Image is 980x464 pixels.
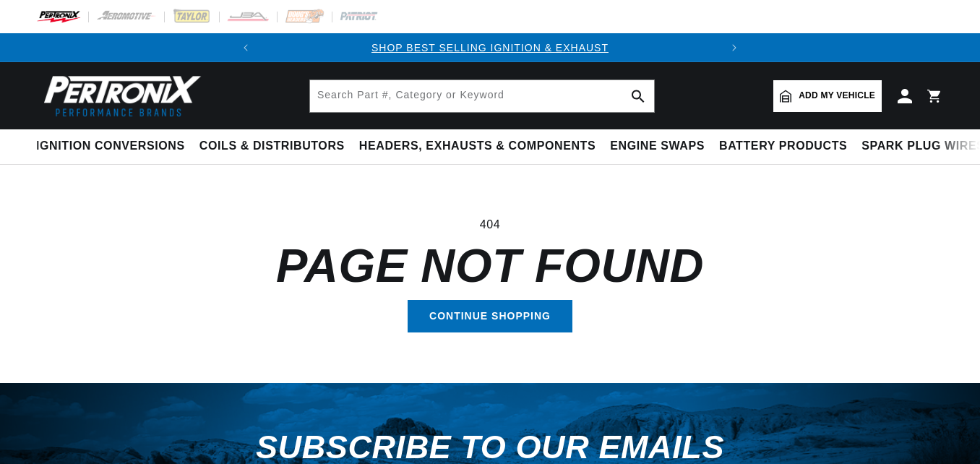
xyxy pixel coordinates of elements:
[719,139,847,154] span: Battery Products
[408,300,572,332] a: Continue shopping
[603,129,712,163] summary: Engine Swaps
[359,139,596,154] span: Headers, Exhausts & Components
[371,42,609,53] a: SHOP BEST SELLING IGNITION & EXHAUST
[352,129,603,163] summary: Headers, Exhausts & Components
[36,71,202,121] img: Pertronix
[36,129,192,163] summary: Ignition Conversions
[36,139,185,154] span: Ignition Conversions
[622,80,654,112] button: search button
[310,80,654,112] input: Search Part #, Category or Keyword
[260,40,720,56] div: Announcement
[199,139,345,154] span: Coils & Distributors
[36,215,944,234] p: 404
[799,89,875,103] span: Add my vehicle
[36,246,944,285] h1: Page not found
[773,80,882,112] a: Add my vehicle
[260,40,720,56] div: 1 of 2
[256,434,724,461] h3: Subscribe to our emails
[720,33,749,62] button: Translation missing: en.sections.announcements.next_announcement
[712,129,854,163] summary: Battery Products
[610,139,705,154] span: Engine Swaps
[231,33,260,62] button: Translation missing: en.sections.announcements.previous_announcement
[192,129,352,163] summary: Coils & Distributors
